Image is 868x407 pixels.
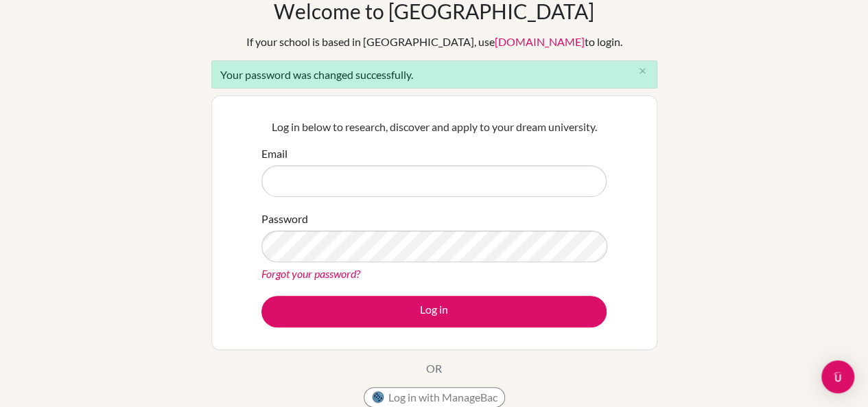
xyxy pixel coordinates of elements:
[495,35,585,48] a: [DOMAIN_NAME]
[261,211,308,227] label: Password
[261,296,607,327] button: Log in
[821,360,854,393] div: Open Intercom Messenger
[261,119,607,135] p: Log in below to research, discover and apply to your dream university.
[261,267,360,280] a: Forgot your password?
[426,360,442,377] p: OR
[629,61,657,82] button: Close
[246,34,622,50] div: If your school is based in [GEOGRAPHIC_DATA], use to login.
[211,60,657,89] div: Your password was changed successfully.
[261,146,288,162] label: Email
[637,66,648,76] i: close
